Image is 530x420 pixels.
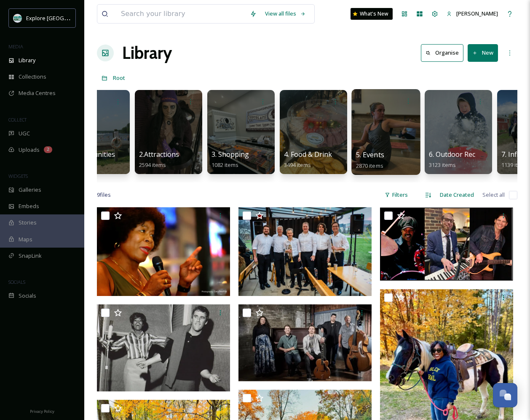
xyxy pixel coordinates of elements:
span: 1082 items [211,161,238,169]
span: Privacy Policy [30,409,54,414]
span: UGC [19,129,30,137]
a: 5. Events2870 items [356,151,384,169]
span: Stories [19,219,37,227]
a: Privacy Policy [30,406,54,416]
div: Date Created [436,187,478,203]
button: Open Chat [493,383,517,407]
img: 67e7af72-b6c8-455a-acf8-98e6fe1b68aa.avif [13,14,22,22]
span: Socials [19,292,36,300]
img: burt+b+and+dionne+w.jpg.webp [97,304,230,391]
span: Select all [482,191,505,199]
span: 1139 items [501,161,528,169]
span: Maps [19,235,32,243]
span: Root [113,74,125,82]
img: third+coast+swing.jpg.webp [238,304,372,381]
span: 2.Attractions [139,150,179,159]
span: 2594 items [139,161,166,169]
span: 9 file s [97,191,111,199]
span: [PERSON_NAME] [456,10,498,17]
button: Organise [421,44,463,61]
div: 2 [44,146,52,153]
a: Root [113,73,125,83]
span: 3. Shopping [211,150,249,159]
span: 6. Outdoor Rec [429,150,475,159]
a: View all files [261,5,310,22]
span: 3494 items [284,161,311,169]
span: Media Centres [19,89,56,97]
a: What's New [351,8,393,20]
span: Uploads [19,146,40,154]
div: Filters [380,187,412,203]
span: SOCIALS [8,279,25,285]
button: New [468,44,498,61]
span: SnapLink [19,252,42,260]
span: Library [19,56,35,64]
span: 4. Food & Drink [284,150,332,159]
a: Organise [421,44,468,61]
a: 4. Food & Drink3494 items [284,151,332,169]
a: 6. Outdoor Rec3123 items [429,151,475,169]
span: 3123 items [429,161,456,169]
span: Collections [19,73,46,81]
span: Explore [GEOGRAPHIC_DATA][PERSON_NAME] [26,14,142,22]
a: 3. Shopping1082 items [211,151,249,169]
span: Galleries [19,186,41,194]
img: chuck's+ks.jpg.webp [238,207,372,296]
a: 2.Attractions2594 items [139,151,179,169]
input: Search your library [117,5,246,23]
a: Library [122,40,172,66]
span: 2870 items [356,161,383,169]
span: Embeds [19,202,39,210]
a: [PERSON_NAME] [442,5,502,22]
img: The+Brothers+Groove+all+3.png.webp [380,207,513,281]
span: COLLECT [8,116,27,123]
span: WIDGETS [8,173,28,179]
span: 5. Events [356,150,384,159]
img: r+c.jpg.webp [97,207,230,296]
span: MEDIA [8,43,23,50]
